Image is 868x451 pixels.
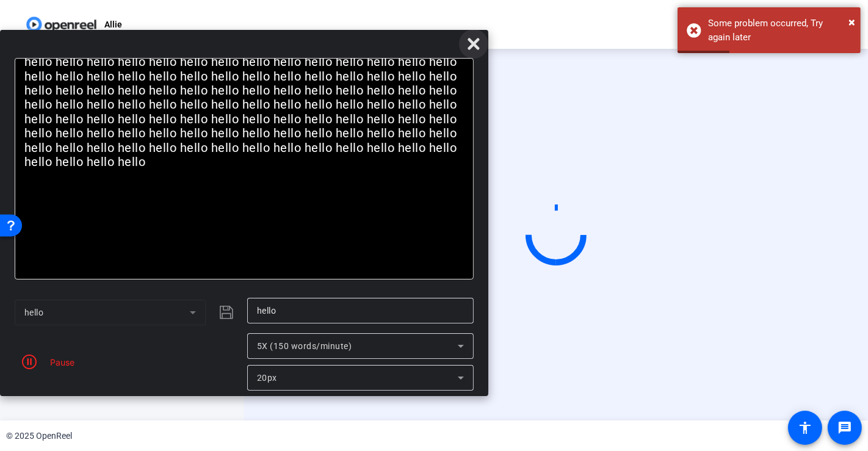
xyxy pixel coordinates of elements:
[257,373,277,383] span: 20px
[104,17,122,32] p: Allie
[6,430,72,442] div: © 2025 OpenReel
[708,16,852,44] div: Some problem occurred, Try again later
[848,15,855,29] span: ×
[257,341,352,351] span: 5X (150 words/minute)
[837,420,852,435] mat-icon: message
[24,27,464,170] p: hellohello hello hello hello hello hello hello hello hello hello hello hello hello hello hello he...
[257,303,464,318] input: Title
[24,12,98,37] img: OpenReel logo
[798,420,812,435] mat-icon: accessibility
[44,356,74,369] div: Pause
[848,13,855,31] button: Close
